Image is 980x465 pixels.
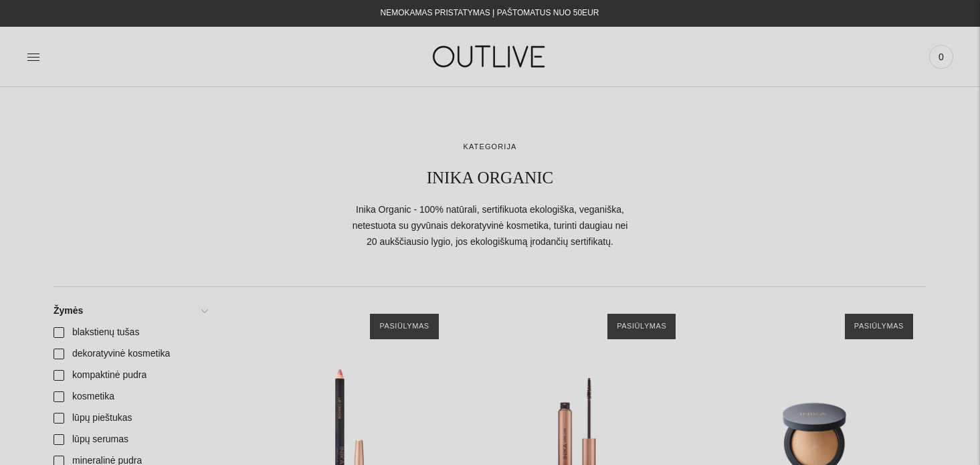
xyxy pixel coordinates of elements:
img: OUTLIVE [407,33,574,80]
a: dekoratyvinė kosmetika [45,343,215,365]
a: Žymės [45,300,215,322]
a: 0 [929,42,953,72]
a: kosmetika [45,386,215,407]
a: blakstienų tušas [45,322,215,343]
div: NEMOKAMAS PRISTATYMAS Į PAŠTOMATUS NUO 50EUR [381,5,599,21]
a: lūpų pieštukas [45,407,215,429]
span: 0 [932,48,951,66]
a: lūpų serumas [45,429,215,450]
a: kompaktinė pudra [45,365,215,386]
